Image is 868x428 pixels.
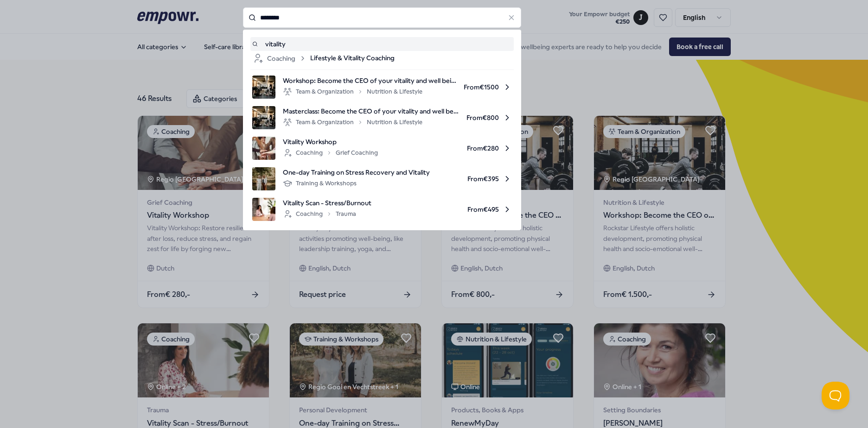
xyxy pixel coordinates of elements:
[283,178,357,189] div: Training & Workshops
[310,53,395,64] span: Lifestyle & Vitality Coaching
[252,198,275,221] img: product image
[252,39,512,49] a: vitality
[252,53,306,64] div: Coaching
[283,76,456,86] span: Workshop: Become the CEO of your vitality and well being: A helicopter view on Health & Lifestyle
[283,106,459,116] span: Masterclass: Become the CEO of your vitality and well being: A helicopter view on Health & Lifestyle
[252,53,512,64] a: CoachingLifestyle & Vitality Coaching
[252,137,512,160] a: product imageVitality WorkshopCoachingGrief CoachingFrom€280
[437,167,512,190] span: From € 395
[464,76,512,99] span: From € 1500
[283,86,422,97] div: Team & Organization Nutrition & Lifestyle
[243,7,521,28] input: Search for products, categories or subcategories
[822,382,849,409] iframe: Help Scout Beacon - Open
[379,198,512,221] span: From € 495
[252,76,275,99] img: product image
[283,198,371,208] span: Vitality Scan - Stress/Burnout
[252,106,512,129] a: product imageMasterclass: Become the CEO of your vitality and well being: A helicopter view on He...
[283,137,378,147] span: Vitality Workshop
[283,167,430,177] span: One-day Training on Stress Recovery and Vitality
[252,106,275,129] img: product image
[252,76,512,99] a: product imageWorkshop: Become the CEO of your vitality and well being: A helicopter view on Healt...
[252,167,275,190] img: product image
[252,167,512,190] a: product imageOne-day Training on Stress Recovery and VitalityTraining & WorkshopsFrom€395
[466,106,512,129] span: From € 800
[252,198,512,221] a: product imageVitality Scan - Stress/BurnoutCoachingTraumaFrom€495
[283,117,422,128] div: Team & Organization Nutrition & Lifestyle
[252,137,275,160] img: product image
[385,137,512,160] span: From € 280
[283,147,378,158] div: Coaching Grief Coaching
[283,208,356,220] div: Coaching Trauma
